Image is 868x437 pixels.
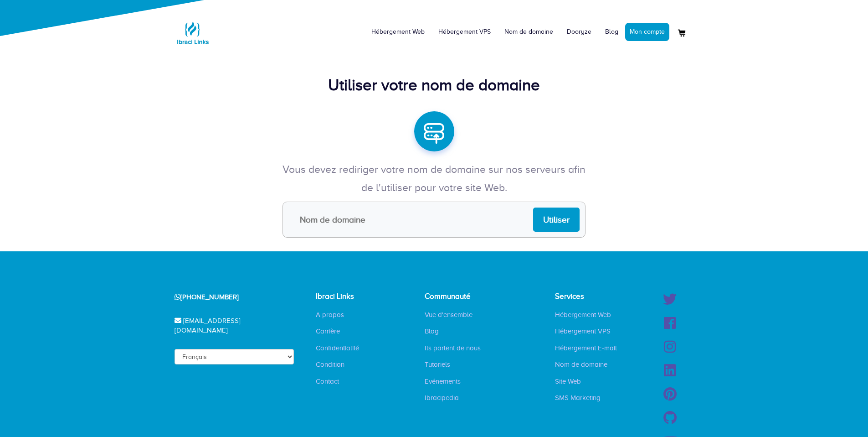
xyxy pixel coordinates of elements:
[309,327,347,336] a: Carrière
[282,202,586,238] input: Nom de domaine
[425,292,488,301] h4: Communauté
[316,292,375,301] h4: Ibraci Links
[365,18,431,46] a: Hébergement Web
[309,360,351,369] a: Condition
[498,18,560,46] a: Nom de domaine
[175,15,211,51] img: Logo Ibraci Links
[175,7,211,51] a: Logo Ibraci Links
[560,18,598,46] a: Dooryze
[163,309,294,343] div: [EMAIL_ADDRESS][DOMAIN_NAME]
[548,327,617,336] a: Hébergement VPS
[548,343,624,353] a: Hébergement E-mail
[431,18,498,46] a: Hébergement VPS
[418,343,488,353] a: Ils parlent de nous
[418,327,446,336] a: Blog
[309,310,351,319] a: A propos
[548,360,614,369] a: Nom de domaine
[418,377,467,386] a: Evénements
[598,18,625,46] a: Blog
[555,292,624,301] h4: Services
[309,343,366,353] a: Confidentialité
[418,360,457,369] a: Tutoriels
[163,286,294,309] div: [PHONE_NUMBER]
[418,310,479,319] a: Vue d'ensemble
[418,393,466,402] a: Ibracipedia
[548,310,618,319] a: Hébergement Web
[309,377,346,386] a: Contact
[175,74,694,97] div: Utiliser votre nom de domaine
[625,23,669,41] a: Mon compte
[548,377,588,386] a: Site Web
[533,208,580,232] input: Utiliser
[279,161,589,197] p: Vous devez rediriger votre nom de domaine sur nos serveurs afin de l'utiliser pour votre site Web.
[548,393,607,402] a: SMS Marketing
